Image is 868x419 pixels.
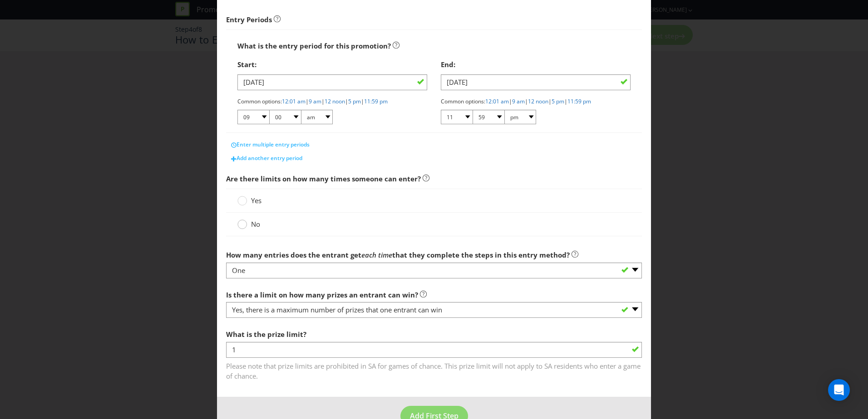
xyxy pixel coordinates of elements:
em: each time [361,250,392,259]
span: Yes [251,196,261,205]
a: 12:01 am [282,97,306,105]
a: 9 am [512,97,525,105]
a: 11:59 pm [567,97,591,105]
span: | [345,97,348,105]
div: End: [441,55,631,74]
a: 12 noon [325,97,345,105]
a: 12:01 am [485,97,509,105]
span: Enter multiple entry periods [237,141,310,148]
input: DD/MM/YY [441,74,631,90]
span: Are there limits on how many times someone can enter? [226,174,421,183]
span: | [321,97,325,105]
span: Add another entry period [237,154,302,162]
strong: Entry Periods [226,15,272,24]
span: | [509,97,512,105]
span: that they complete the steps in this entry method? [392,250,570,259]
span: What is the entry period for this promotion? [237,41,391,50]
span: | [525,97,528,105]
a: 5 pm [348,97,361,105]
span: How many entries does the entrant get [226,250,361,259]
span: Common options: [441,97,485,105]
span: Common options: [237,97,282,105]
span: What is the prize limit? [226,330,306,339]
input: DD/MM/YY [237,74,427,90]
div: Open Intercom Messenger [828,379,850,401]
a: 11:59 pm [364,97,388,105]
div: Start: [237,55,427,74]
a: 9 am [309,97,321,105]
button: Add another entry period [226,151,307,165]
span: Is there a limit on how many prizes an entrant can win? [226,290,418,299]
a: 5 pm [552,97,564,105]
span: | [306,97,309,105]
span: No [251,219,260,229]
span: Please note that prize limits are prohibited in SA for games of chance. This prize limit will not... [226,358,642,381]
span: | [564,97,567,105]
button: Enter multiple entry periods [226,138,315,151]
span: | [361,97,364,105]
a: 12 noon [528,97,548,105]
span: | [548,97,552,105]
